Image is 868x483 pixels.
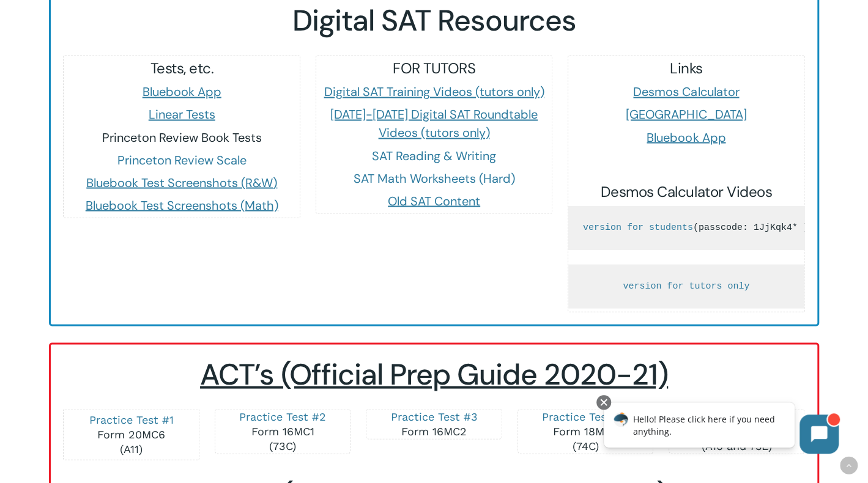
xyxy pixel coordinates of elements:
a: [GEOGRAPHIC_DATA] [626,106,746,122]
p: Form 20MC6 (A11) [76,412,187,456]
a: Bluebook App [647,129,725,145]
p: Form 16MC1 (73C) [228,409,338,453]
a: Desmos Calculator [633,84,739,100]
a: Linear Tests [149,106,215,122]
h5: FOR TUTORS [316,59,552,78]
a: Princeton Review Scale [117,152,247,168]
h2: Digital SAT Resources [63,3,805,39]
a: Practice Test #3 [390,410,477,422]
a: version for tutors only [623,281,749,291]
a: Practice Test #1 [89,413,174,426]
pre: (passcode: 1JjKqk4* ) [568,205,804,249]
a: Practice Test #2 [239,410,326,422]
h5: Links [568,59,804,78]
a: Practice Test #4 [542,410,629,422]
a: version for students [583,222,693,232]
a: [DATE]-[DATE] Digital SAT Roundtable Videos (tutors only) [330,106,538,141]
a: Princeton Review Book Tests [102,129,262,145]
iframe: Chatbot [591,393,851,466]
a: Bluebook Test Screenshots (Math) [86,197,278,213]
a: Bluebook App [143,84,221,100]
a: Bluebook Test Screenshots (R&W) [86,174,277,190]
p: Form 16MC2 [379,409,489,438]
p: Form 18MC4 (74C) [530,409,641,453]
a: SAT Reading & Writing [372,147,496,163]
a: SAT Math Worksheets (Hard) [353,170,514,186]
h5: Tests, etc. [64,59,300,78]
a: Old SAT Content [388,193,480,208]
a: Digital SAT Training Videos (tutors only) [324,84,544,100]
h5: Desmos Calculator Videos [568,182,804,201]
span: ACT’s (Official Prep Guide 2020-21) [200,355,668,393]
